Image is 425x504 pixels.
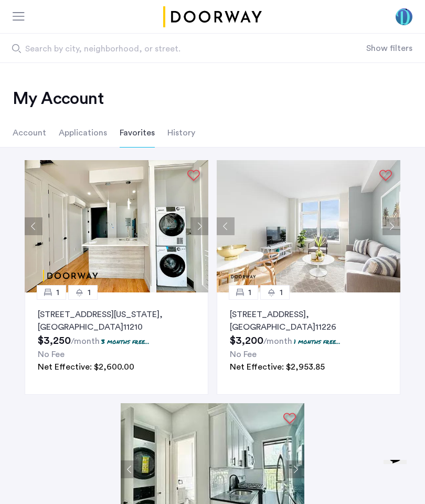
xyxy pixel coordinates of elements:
[263,337,292,345] sub: /month
[286,460,304,478] button: Next apartment
[25,160,208,292] img: 0560f859-1e4f-4f09-9498-44dfcbb59550_638898359804083245.png
[13,118,46,148] li: Account
[56,286,59,299] span: 1
[396,8,412,25] img: user
[280,286,283,299] span: 1
[121,460,139,478] button: Previous apartment
[120,118,155,148] li: Favorites
[161,6,264,27] a: Cazamio logo
[217,292,400,395] a: 11[STREET_ADDRESS], [GEOGRAPHIC_DATA]112261 months free...No FeeNet Effective: $2,953.85
[71,337,100,345] sub: /month
[230,350,257,359] span: No Fee
[38,308,195,333] p: [STREET_ADDRESS][US_STATE] 11210
[230,308,387,333] p: [STREET_ADDRESS] 11226
[382,217,400,235] button: Next apartment
[25,217,42,235] button: Previous apartment
[161,6,264,27] img: logo
[38,350,65,359] span: No Fee
[379,460,415,493] iframe: chat widget
[25,292,208,395] a: 11[STREET_ADDRESS][US_STATE], [GEOGRAPHIC_DATA]112103 months free...No FeeNet Effective: $2,600.00
[294,337,341,346] p: 1 months free...
[230,335,263,346] span: $3,200
[167,118,195,148] li: History
[190,217,208,235] button: Next apartment
[217,160,400,292] img: 2014_638665105989725838.jpeg
[88,286,91,299] span: 1
[13,88,412,109] h2: My Account
[38,335,71,346] span: $3,250
[59,118,107,148] li: Applications
[366,42,412,55] button: Show or hide filters
[101,337,150,346] p: 3 months free...
[217,217,235,235] button: Previous apartment
[230,363,325,371] span: Net Effective: $2,953.85
[38,363,134,371] span: Net Effective: $2,600.00
[25,43,318,55] span: Search by city, neighborhood, or street.
[248,286,251,299] span: 1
